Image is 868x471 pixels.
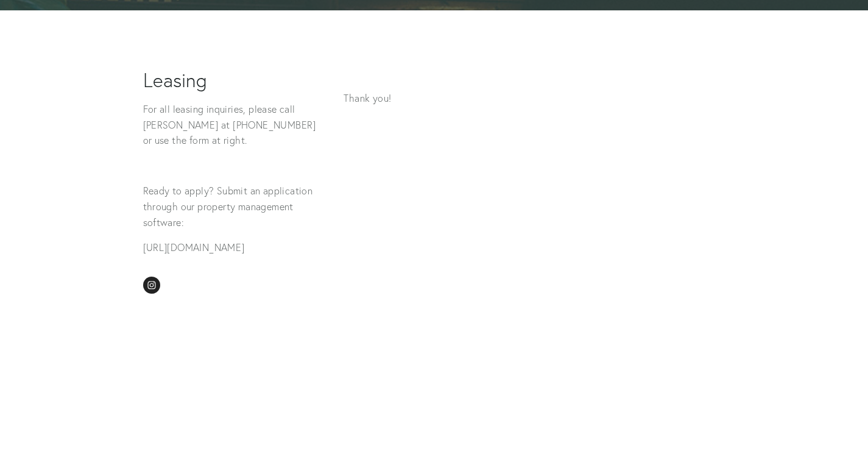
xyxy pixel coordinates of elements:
p: [URL][DOMAIN_NAME] [143,240,323,256]
a: Simmer & Simmer Properties [143,277,160,294]
p: Thank you! [344,91,725,107]
h1: Leasing [143,69,323,92]
p: Ready to apply? Submit an application through our property management software: [143,183,323,230]
p: For all leasing inquiries, please call [PERSON_NAME] at [PHONE_NUMBER] or use the form at right. [143,102,323,149]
